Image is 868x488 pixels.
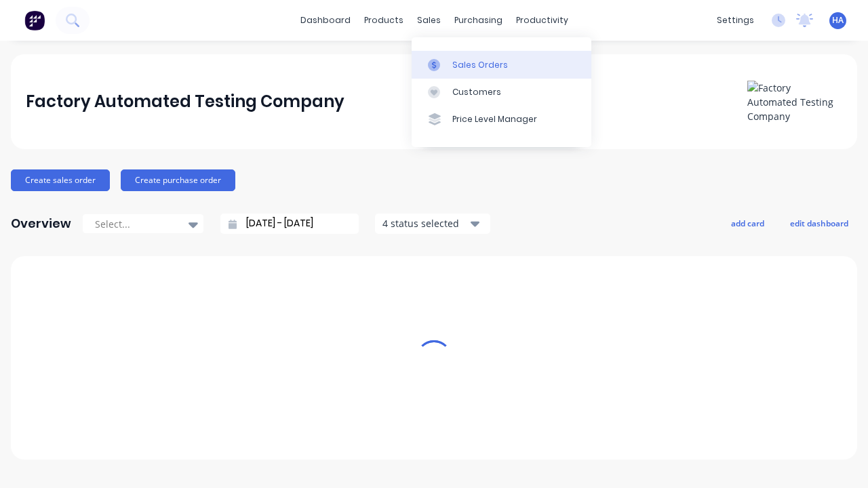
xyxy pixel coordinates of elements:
[452,113,537,125] div: Price Level Manager
[722,214,773,232] button: add card
[448,10,509,30] div: purchasing
[710,10,761,30] div: settings
[382,216,468,230] div: 4 status selected
[24,10,45,30] img: Factory
[121,169,235,191] button: Create purchase order
[11,169,110,191] button: Create sales order
[509,10,575,30] div: productivity
[294,10,357,30] a: dashboard
[375,213,490,234] button: 4 status selected
[412,106,591,133] a: Price Level Manager
[26,88,344,115] div: Factory Automated Testing Company
[781,214,857,232] button: edit dashboard
[410,10,448,30] div: sales
[412,51,591,78] a: Sales Orders
[412,79,591,106] a: Customers
[452,86,501,98] div: Customers
[747,81,842,123] img: Factory Automated Testing Company
[11,210,71,237] div: Overview
[452,59,508,71] div: Sales Orders
[832,14,844,26] span: HA
[357,10,410,30] div: products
